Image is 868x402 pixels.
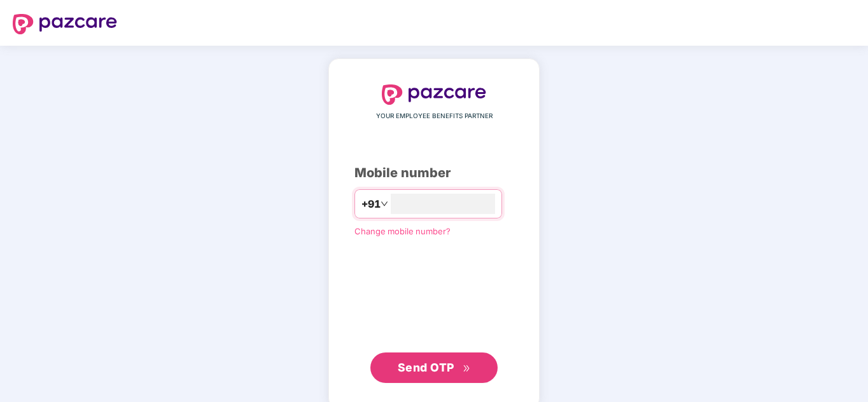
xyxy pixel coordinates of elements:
div: Mobile number [354,163,514,183]
span: +91 [361,196,381,212]
span: double-right [463,365,471,373]
a: Change mobile number? [354,226,451,236]
span: Send OTP [398,361,454,374]
img: logo [13,14,117,34]
button: Send OTPdouble-right [370,352,498,383]
img: logo [382,84,486,105]
span: YOUR EMPLOYEE BENEFITS PARTNER [376,111,493,121]
span: down [381,200,388,208]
